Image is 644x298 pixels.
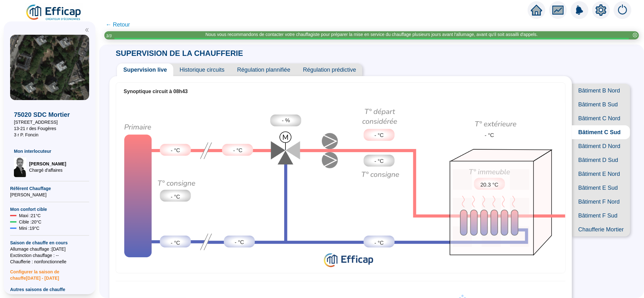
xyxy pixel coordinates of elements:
span: 75020 SDC Mortier [14,110,85,119]
span: Chargé d'affaires [29,167,66,173]
span: [PERSON_NAME] [10,192,89,198]
span: Configurer la saison de chauffe [DATE] - [DATE] [10,265,89,281]
span: Saison de chauffe en cours [10,240,89,246]
span: double-left [85,28,89,32]
span: Bâtiment E Nord [572,167,630,181]
span: - °C [374,239,383,247]
span: Cible : 20 °C [19,219,41,225]
div: Synoptique circuit à 08h43 [124,88,558,95]
span: - °C [374,131,383,139]
span: - % [282,116,290,124]
span: Maxi : 21 °C [19,212,41,219]
span: Bâtiment F Nord [572,195,630,209]
span: [PERSON_NAME] [29,161,66,167]
span: - °C [485,131,494,139]
span: Référent Chauffage [10,185,89,192]
span: Exctinction chauffage : -- [10,252,89,259]
div: Synoptique [116,100,565,271]
span: - °C [233,146,242,154]
span: Bâtiment E Sud [572,181,630,195]
span: Chaufferie Mortier [572,223,630,236]
span: close-circle [633,33,637,37]
div: Nous vous recommandons de contacter votre chauffagiste pour préparer la mise en service du chauff... [205,31,538,38]
span: Bâtiment B Sud [572,98,630,111]
span: Bâtiment B Nord [572,84,630,98]
span: Mini : 19 °C [19,225,40,231]
span: - °C [171,146,180,154]
span: Bâtiment D Nord [572,139,630,153]
span: Autres saisons de chauffe [10,286,89,293]
span: Mon interlocuteur [14,148,85,154]
span: Chaufferie : non fonctionnelle [10,259,89,265]
span: setting [595,4,607,16]
span: - °C [235,238,244,246]
span: home [531,4,542,16]
i: 3 / 3 [106,33,112,38]
img: Chargé d'affaires [14,157,27,177]
span: Historique circuits [173,63,231,76]
span: ← Retour [106,20,130,29]
span: Bâtiment F Sud [572,209,630,223]
span: - °C [171,239,180,247]
span: SUPERVISION DE LA CHAUFFERIE [109,49,249,57]
img: alerts [571,1,588,19]
img: efficap energie logo [25,4,83,21]
span: Supervision live [117,63,173,76]
img: circuit-supervision.724c8d6b72cc0638e748.png [116,100,565,271]
span: Bâtiment C Sud [572,125,630,139]
span: 3 r P. Foncin [14,132,85,138]
span: - °C [374,157,383,165]
span: 13-21 r des Fougères [14,125,85,132]
span: - °C [171,193,180,201]
span: Régulation prédictive [297,63,362,76]
img: alerts [614,1,631,19]
span: Régulation plannifiée [231,63,297,76]
span: Mon confort cible [10,206,89,212]
span: [STREET_ADDRESS] [14,119,85,125]
span: Bâtiment D Sud [572,153,630,167]
span: Allumage chauffage : [DATE] [10,246,89,252]
span: Bâtiment C Nord [572,111,630,125]
span: fund [552,4,564,16]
